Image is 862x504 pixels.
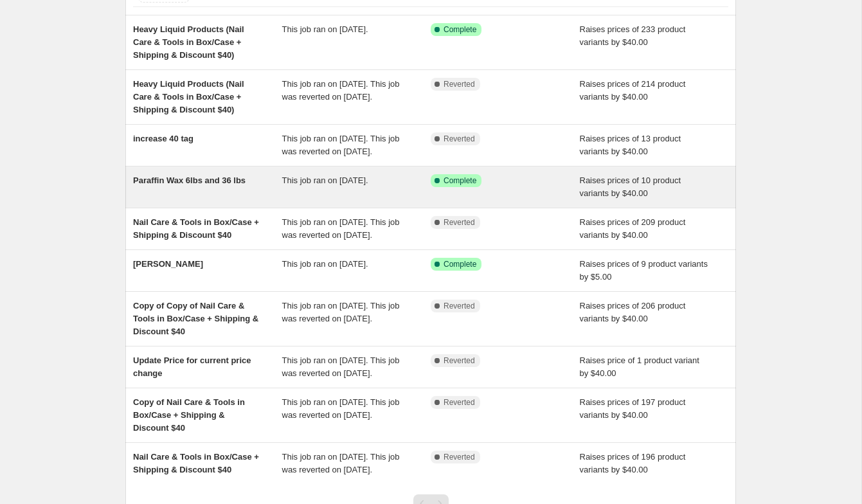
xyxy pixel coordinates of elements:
span: This job ran on [DATE]. [282,259,368,269]
span: This job ran on [DATE]. This job was reverted on [DATE]. [282,134,400,156]
span: Raises prices of 196 product variants by $40.00 [580,452,686,474]
span: Copy of Copy of Nail Care & Tools in Box/Case + Shipping & Discount $40 [133,301,258,336]
span: Reverted [444,134,475,144]
span: This job ran on [DATE]. This job was reverted on [DATE]. [282,79,400,102]
span: Reverted [444,397,475,408]
span: Raises prices of 233 product variants by $40.00 [580,24,686,47]
span: This job ran on [DATE]. [282,175,368,185]
span: Complete [444,175,476,186]
span: This job ran on [DATE]. This job was reverted on [DATE]. [282,301,400,323]
span: Raises price of 1 product variant by $40.00 [580,355,699,378]
span: Copy of Nail Care & Tools in Box/Case + Shipping & Discount $40 [133,397,245,433]
span: Paraffin Wax 6lbs and 36 lbs [133,175,246,185]
span: Reverted [444,355,475,366]
span: Reverted [444,301,475,311]
span: Reverted [444,79,475,89]
span: Raises prices of 206 product variants by $40.00 [580,301,686,323]
span: increase 40 tag [133,134,193,143]
span: Heavy Liquid Products (Nail Care & Tools in Box/Case + Shipping & Discount $40) [133,79,244,114]
span: Complete [444,24,476,35]
span: Raises prices of 214 product variants by $40.00 [580,79,686,102]
span: Reverted [444,217,475,228]
span: This job ran on [DATE]. [282,24,368,34]
span: Raises prices of 13 product variants by $40.00 [580,134,681,156]
span: Nail Care & Tools in Box/Case + Shipping & Discount $40 [133,217,259,240]
span: Update Price for current price change [133,355,251,378]
span: [PERSON_NAME] [133,259,203,269]
span: Heavy Liquid Products (Nail Care & Tools in Box/Case + Shipping & Discount $40) [133,24,244,60]
span: Reverted [444,452,475,462]
span: Raises prices of 9 product variants by $5.00 [580,259,708,282]
span: Nail Care & Tools in Box/Case + Shipping & Discount $40 [133,452,259,474]
span: Raises prices of 209 product variants by $40.00 [580,217,686,240]
span: Raises prices of 10 product variants by $40.00 [580,175,681,198]
span: Complete [444,259,476,269]
span: Raises prices of 197 product variants by $40.00 [580,397,686,420]
span: This job ran on [DATE]. This job was reverted on [DATE]. [282,217,400,240]
span: This job ran on [DATE]. This job was reverted on [DATE]. [282,452,400,474]
span: This job ran on [DATE]. This job was reverted on [DATE]. [282,397,400,420]
span: This job ran on [DATE]. This job was reverted on [DATE]. [282,355,400,378]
